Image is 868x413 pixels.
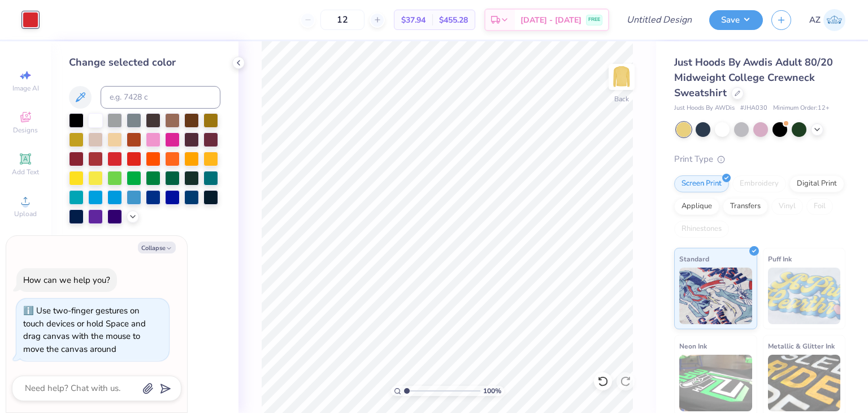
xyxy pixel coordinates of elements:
[23,274,110,286] div: How can we help you?
[806,198,833,215] div: Foil
[679,253,709,265] span: Standard
[768,253,792,265] span: Puff Ink
[773,104,830,113] span: Minimum Order: 12 +
[12,84,39,93] span: Image AI
[618,8,701,31] input: Untitled Design
[483,386,501,396] span: 100 %
[789,175,844,192] div: Digital Print
[768,268,841,324] img: Puff Ink
[809,14,821,27] span: AZ
[23,305,146,355] div: Use two-finger gestures on touch devices or hold Space and drag canvas with the mouse to move the...
[809,9,845,31] a: AZ
[520,14,581,26] span: [DATE] - [DATE]
[439,14,468,26] span: $455.28
[12,167,39,177] span: Add Text
[674,175,729,192] div: Screen Print
[320,10,364,30] input: – –
[732,175,786,192] div: Embroidery
[679,268,752,324] img: Standard
[13,126,38,135] span: Designs
[723,198,768,215] div: Transfers
[14,209,37,218] span: Upload
[679,355,752,411] img: Neon Ink
[674,221,729,238] div: Rhinestones
[101,86,220,109] input: e.g. 7428 c
[674,153,845,166] div: Print Type
[709,10,763,30] button: Save
[768,355,841,411] img: Metallic & Glitter Ink
[614,94,629,104] div: Back
[679,340,707,352] span: Neon Ink
[401,14,426,26] span: $37.94
[740,104,767,113] span: # JHA030
[674,104,735,113] span: Just Hoods By AWDis
[610,66,633,88] img: Back
[138,242,176,253] button: Collapse
[588,16,600,24] span: FREE
[674,55,833,100] span: Just Hoods By Awdis Adult 80/20 Midweight College Crewneck Sweatshirt
[69,55,220,70] div: Change selected color
[674,198,719,215] div: Applique
[768,340,835,352] span: Metallic & Glitter Ink
[823,9,845,31] img: Addie Zoellner
[771,198,803,215] div: Vinyl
